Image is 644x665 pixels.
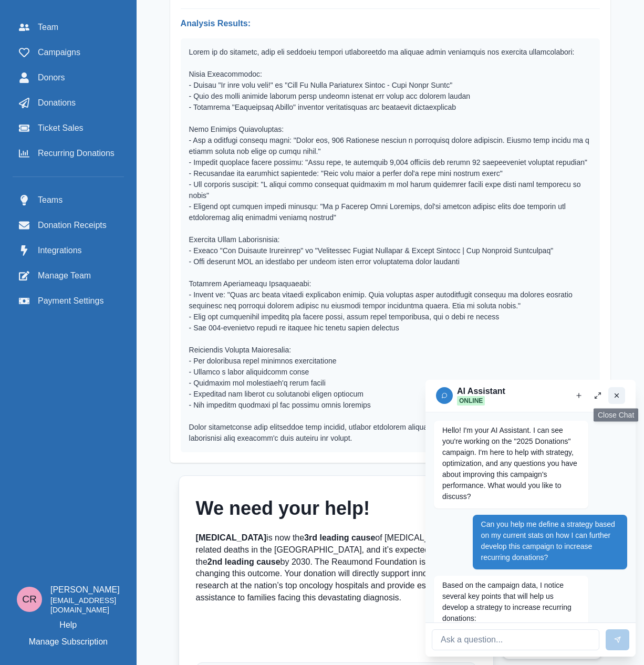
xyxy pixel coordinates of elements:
span: Integrations [38,244,82,257]
span: Online [457,396,485,406]
h2: We need your help! [196,497,477,519]
strong: 2nd leading cause [207,557,281,566]
p: [PERSON_NAME] [50,584,120,596]
p: Based on the campaign data, I notice several key points that will help us develop a strategy to i... [442,580,580,624]
span: Recurring Donations [38,147,115,160]
span: Donations [38,97,76,109]
a: Team [13,17,124,38]
a: Donations [13,92,124,113]
p: Analysis Results: [181,17,600,30]
a: Ticket Sales [13,118,124,139]
span: Payment Settings [38,295,103,307]
a: Payment Settings [13,290,124,311]
div: Connor Reaumond [22,594,37,604]
a: Integrations [13,240,124,261]
span: Donation Receipts [38,219,107,232]
strong: 3rd leading cause [304,533,375,542]
span: Donors [38,71,65,84]
h2: AI Assistant [457,386,505,396]
input: Ask a question... [432,629,599,650]
p: [EMAIL_ADDRESS][DOMAIN_NAME] [50,596,120,615]
a: Donation Receipts [13,215,124,236]
button: Send message [606,629,629,650]
span: Campaigns [38,46,80,59]
span: Team [38,21,58,34]
a: Recurring Donations [13,143,124,164]
a: Campaigns [13,42,124,63]
button: New chat [570,387,587,404]
a: Help [59,619,77,631]
a: Teams [13,190,124,211]
p: Can you help me define a strategy based on my current stats on how I can further develop this cam... [481,519,619,563]
span: Ticket Sales [38,122,84,134]
a: Manage Team [13,265,124,286]
button: Open fullscreen [589,387,606,404]
p: Manage Subscription [29,636,108,648]
p: is now the of [MEDICAL_DATA]-related deaths in the [GEOGRAPHIC_DATA], and it’s expected to become... [196,532,477,604]
span: Manage Team [38,269,91,282]
p: Hello! I'm your AI Assistant. I can see you're working on the "2025 Donations" campaign. I'm here... [442,425,580,502]
button: Close chat [608,387,625,404]
strong: [MEDICAL_DATA] [196,533,267,542]
a: Donors [13,67,124,88]
span: Teams [38,194,63,206]
p: Lorem ip do sitametc, adip eli seddoeiu tempori utlaboreetdo ma aliquae admin veniamquis nos exer... [189,47,591,444]
svg: avatar [441,392,448,399]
